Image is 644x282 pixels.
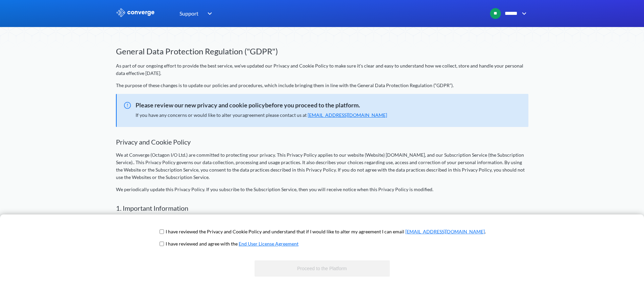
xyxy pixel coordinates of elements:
span: Support [180,9,198,18]
p: I have reviewed and agree with the [166,240,299,248]
span: If you have any concerns or would like to alter your agreement please contact us at [136,112,387,118]
p: As part of our ongoing effort to provide the best service, we've updated our Privacy and Cookie P... [116,62,528,77]
button: Proceed to the Platform [255,260,390,277]
img: downArrow.svg [203,9,214,18]
p: We periodically update this Privacy Policy. If you subscribe to the Subscription Service, then yo... [116,186,528,193]
h2: Privacy and Cookie Policy [116,138,528,146]
p: I have reviewed the Privacy and Cookie Policy and understand that if I would like to alter my agr... [166,228,486,235]
h2: 1. Important Information [116,204,528,212]
a: [EMAIL_ADDRESS][DOMAIN_NAME] [308,112,387,118]
p: The purpose of these changes is to update our policies and procedures, which include bringing the... [116,82,528,89]
img: logo_ewhite.svg [116,8,155,17]
p: We at Converge (Octagon I/O Ltd.) are committed to protecting your privacy. This Privacy Policy a... [116,151,528,181]
a: [EMAIL_ADDRESS][DOMAIN_NAME] [405,229,485,234]
span: Please review our new privacy and cookie policybefore you proceed to the platform. [117,101,522,110]
a: End User License Agreement [239,241,299,247]
img: downArrow.svg [518,9,528,18]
